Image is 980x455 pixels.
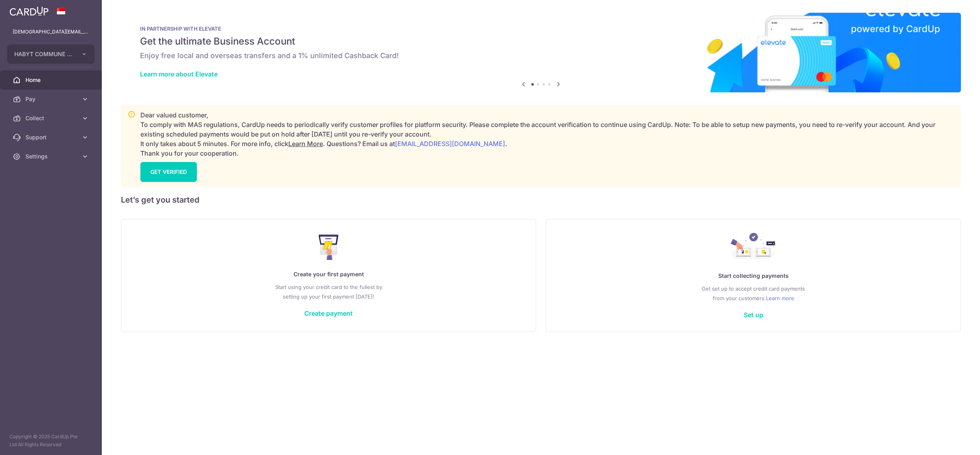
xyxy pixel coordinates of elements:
[121,13,961,92] img: Renovation banner
[140,35,942,48] h5: Get the ultimate Business Account
[766,293,794,303] a: Learn more
[140,51,942,61] h6: Enjoy free local and overseas transfers and a 1% unlimited Cashback Card!
[140,25,942,32] p: IN PARTNERSHIP WITH ELEVATE
[395,140,505,148] a: [EMAIL_ADDRESS][DOMAIN_NAME]
[562,271,945,281] p: Start collecting payments
[731,233,776,262] img: Collect Payment
[562,284,945,303] p: Get set up to accept credit card payments from your customers.
[140,110,954,158] p: Dear valued customer, To comply with MAS regulations, CardUp needs to periodically verify custome...
[319,234,339,260] img: Make Payment
[121,193,961,206] h5: Let’s get you started
[25,76,78,84] span: Home
[7,45,95,64] button: HABYT COMMUNE SINGAPORE 1 PTE LTD
[137,282,520,301] p: Start using your credit card to the fullest by setting up your first payment [DATE]!
[140,70,218,78] a: Learn more about Elevate
[288,140,323,148] a: Learn More
[14,50,73,58] span: HABYT COMMUNE SINGAPORE 1 PTE LTD
[304,309,353,317] a: Create payment
[10,6,49,16] img: CardUp
[25,152,78,160] span: Settings
[137,269,520,279] p: Create your first payment
[13,28,89,36] p: [DEMOGRAPHIC_DATA][EMAIL_ADDRESS][DOMAIN_NAME]
[140,162,197,182] a: GET VERIFIED
[744,311,763,319] a: Set up
[25,95,78,103] span: Pay
[25,114,78,122] span: Collect
[25,133,78,141] span: Support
